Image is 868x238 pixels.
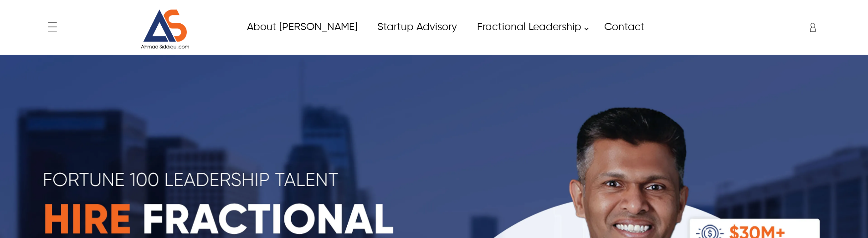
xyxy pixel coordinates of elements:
a: Contact [594,17,654,37]
div: Enter to Open SignUp and Register OverLay [804,18,817,36]
a: About Ahmad [236,17,367,37]
a: Website Logo for Ahmad Siddiqui [114,9,216,50]
a: Fractional Leadership [467,17,594,37]
img: Website Logo for Ahmad Siddiqui [131,9,199,50]
a: Startup Advisory [367,17,467,37]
